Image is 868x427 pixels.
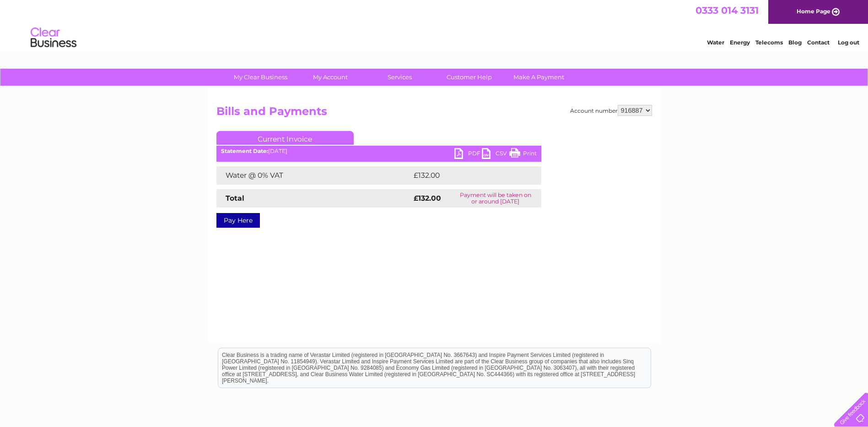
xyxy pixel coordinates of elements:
td: Payment will be taken on or around [DATE] [450,189,541,208]
td: £132.00 [411,166,524,185]
td: Water @ 0% VAT [216,166,411,185]
b: Statement Date: [221,148,268,154]
a: Services [362,69,437,86]
h2: Bills and Payments [216,105,652,122]
a: Telecoms [755,39,783,46]
a: PDF [454,148,482,161]
a: My Clear Business [223,69,298,86]
a: CSV [482,148,509,161]
a: Blog [788,39,802,46]
a: Contact [807,39,830,46]
a: 0333 014 3131 [695,5,759,16]
a: Make A Payment [501,69,577,86]
div: [DATE] [216,148,541,154]
a: Log out [838,39,859,46]
div: Account number [570,105,652,116]
a: My Account [292,69,368,86]
strong: Total [226,194,244,203]
a: Water [707,39,724,46]
div: Clear Business is a trading name of Verastar Limited (registered in [GEOGRAPHIC_DATA] No. 3667643... [218,5,651,44]
a: Print [509,148,537,161]
a: Current Invoice [216,131,354,145]
a: Customer Help [431,69,507,86]
a: Pay Here [216,213,260,228]
a: Energy [730,39,750,46]
strong: £132.00 [414,194,441,203]
img: logo.png [30,24,77,52]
